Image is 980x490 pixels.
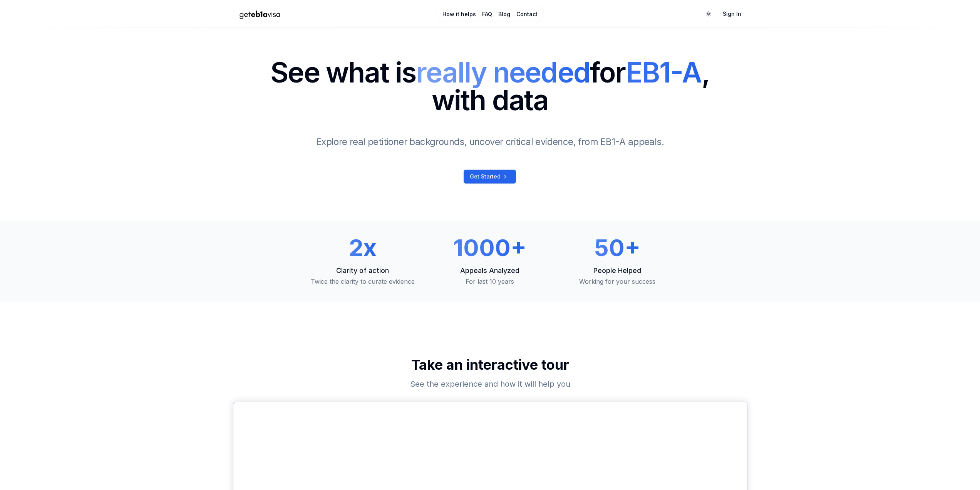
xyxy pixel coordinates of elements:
[453,234,526,261] span: 1000+
[432,265,548,276] p: Appeals Analyzed
[233,7,404,21] a: Home Page
[316,136,664,147] span: Explore real petitioner backgrounds, uncover critical evidence, from EB1-A appeals.
[626,56,702,89] span: EB1-A
[498,10,510,18] a: Blog
[305,265,420,276] p: Clarity of action
[560,265,675,276] p: People Helped
[270,59,710,86] span: See what is for ,
[416,56,590,89] span: really needed
[560,277,675,286] p: Working for your success
[482,10,492,18] a: FAQ
[305,277,420,286] p: Twice the clarity to curate evidence
[594,234,640,261] span: 50+
[349,234,377,261] span: 2x
[464,170,516,184] a: Get Started
[432,277,548,286] p: For last 10 years
[233,7,287,21] img: geteb1avisa logo
[516,10,538,18] a: Contact
[470,173,501,180] span: Get Started
[270,86,710,114] span: with data
[436,6,544,22] nav: Main
[717,7,747,21] a: Sign In
[233,357,747,372] h2: Take an interactive tour
[362,379,619,389] h3: See the experience and how it will help you
[442,10,476,18] a: How it helps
